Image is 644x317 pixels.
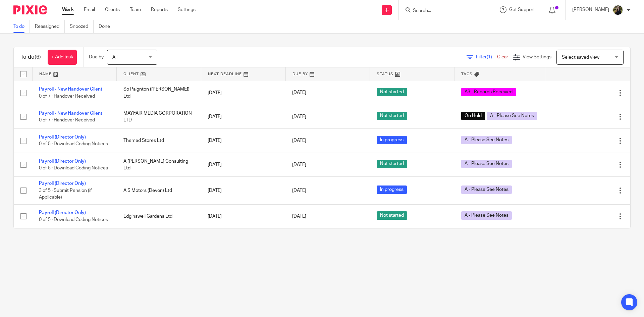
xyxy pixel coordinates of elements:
[476,55,497,59] span: Filter
[117,177,201,204] td: A S Motors (Devon) Ltd
[39,135,86,140] a: Payroll (Director Only)
[201,204,285,228] td: [DATE]
[292,91,306,95] span: [DATE]
[292,162,306,167] span: [DATE]
[130,6,141,13] a: Team
[461,136,512,144] span: A - Please See Notes
[39,210,86,215] a: Payroll (Director Only)
[112,55,117,60] span: All
[39,111,102,116] a: Payroll - New Handover Client
[461,211,512,220] span: A - Please See Notes
[461,112,485,120] span: On Hold
[117,204,201,228] td: Edginswell Gardens Ltd
[62,6,74,13] a: Work
[35,20,65,33] a: Reassigned
[117,81,201,105] td: So Paignton ([PERSON_NAME]) Ltd
[117,153,201,176] td: A [PERSON_NAME] Consulting Ltd
[13,5,47,14] img: Pixie
[201,105,285,128] td: [DATE]
[39,118,95,122] span: 0 of 7 · Handover Received
[201,153,285,176] td: [DATE]
[377,112,407,120] span: Not started
[487,55,492,59] span: (1)
[201,81,285,105] td: [DATE]
[412,8,473,14] input: Search
[39,94,95,99] span: 0 of 7 · Handover Received
[39,159,86,164] a: Payroll (Director Only)
[39,217,108,222] span: 0 of 5 · Download Coding Notices
[105,6,120,13] a: Clients
[461,72,473,76] span: Tags
[497,55,508,59] a: Clear
[151,6,168,13] a: Reports
[461,186,512,194] span: A - Please See Notes
[487,112,537,120] span: A - Please See Notes
[461,160,512,168] span: A - Please See Notes
[292,214,306,219] span: [DATE]
[84,6,95,13] a: Email
[48,50,77,65] a: + Add task
[562,55,599,60] span: Select saved view
[70,20,94,33] a: Snoozed
[377,88,407,96] span: Not started
[572,6,609,13] p: [PERSON_NAME]
[523,55,551,59] span: View Settings
[20,54,41,61] h1: To do
[377,160,407,168] span: Not started
[509,7,535,12] span: Get Support
[89,54,104,60] p: Due by
[461,88,516,96] span: A3 - Records Received
[201,177,285,204] td: [DATE]
[117,105,201,128] td: MAYFAIR MEDIA CORPORATION LTD
[377,186,407,194] span: In progress
[13,20,30,33] a: To do
[39,87,102,92] a: Payroll - New Handover Client
[35,54,41,60] span: (6)
[39,181,86,186] a: Payroll (Director Only)
[178,6,196,13] a: Settings
[201,129,285,153] td: [DATE]
[39,166,108,170] span: 0 of 5 · Download Coding Notices
[377,211,407,220] span: Not started
[39,142,108,147] span: 0 of 5 · Download Coding Notices
[292,114,306,119] span: [DATE]
[377,136,407,144] span: In progress
[117,129,201,153] td: Themed Stores Ltd
[99,20,115,33] a: Done
[292,138,306,143] span: [DATE]
[612,5,623,15] img: ACCOUNTING4EVERYTHING-13.jpg
[39,188,92,200] span: 3 of 5 · Submit Pension (if Applicable)
[292,188,306,193] span: [DATE]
